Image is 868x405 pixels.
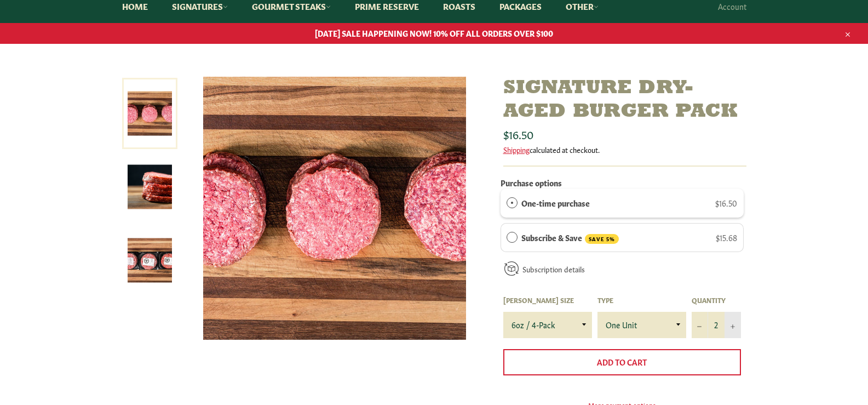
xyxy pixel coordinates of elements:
label: [PERSON_NAME] Size [503,295,592,305]
label: Subscribe & Save [521,231,619,244]
div: calculated at checkout. [503,145,746,155]
label: Quantity [692,295,741,305]
span: $15.68 [716,232,737,243]
div: One-time purchase [507,197,518,209]
div: Subscribe & Save [507,231,518,243]
label: Type [597,295,686,305]
span: Add to Cart [597,356,647,367]
label: Purchase options [501,177,562,188]
a: Subscription details [522,264,585,274]
img: Signature Dry-Aged Burger Pack [128,238,172,283]
button: Increase item quantity by one [725,312,741,338]
img: Signature Dry-Aged Burger Pack [203,77,466,340]
button: Add to Cart [503,349,741,375]
button: Reduce item quantity by one [692,312,708,338]
h1: Signature Dry-Aged Burger Pack [503,77,746,124]
span: $16.50 [715,197,737,208]
a: Shipping [503,144,530,155]
span: $16.50 [503,126,533,141]
label: One-time purchase [521,197,590,209]
img: Signature Dry-Aged Burger Pack [128,165,172,209]
span: SAVE 5% [585,234,619,244]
